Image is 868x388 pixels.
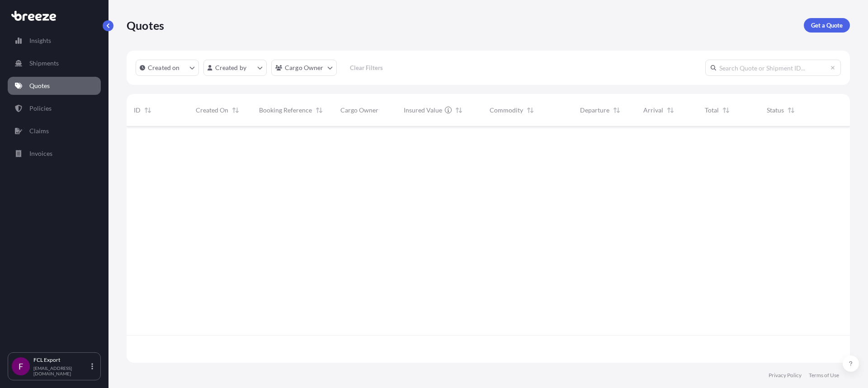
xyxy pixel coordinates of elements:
button: Sort [786,105,797,116]
a: Policies [8,99,101,117]
span: ID [134,106,141,115]
button: Clear Filters [341,61,392,75]
button: Sort [230,105,241,116]
button: createdOn Filter options [136,60,199,76]
input: Search Quote or Shipment ID... [705,60,841,76]
a: Insights [8,32,101,50]
p: Cargo Owner [285,63,324,72]
button: createdBy Filter options [203,60,267,76]
p: Shipments [29,59,59,68]
p: FCL Export [33,356,90,364]
p: Quotes [127,18,164,33]
p: Policies [29,104,52,113]
a: Quotes [8,77,101,95]
span: Total [705,106,719,115]
button: cargoOwner Filter options [271,60,337,76]
button: Sort [453,105,464,116]
span: Arrival [643,106,663,115]
span: Created On [196,106,228,115]
p: Quotes [29,81,50,90]
p: Insights [29,36,51,45]
span: Departure [580,106,609,115]
p: [EMAIL_ADDRESS][DOMAIN_NAME] [33,365,90,376]
a: Privacy Policy [769,372,802,379]
p: Get a Quote [811,21,843,30]
span: Cargo Owner [340,106,378,115]
button: Sort [314,105,325,116]
button: Sort [142,105,153,116]
a: Claims [8,122,101,140]
span: Commodity [490,106,523,115]
a: Terms of Use [809,372,839,379]
p: Created by [215,63,247,72]
p: Claims [29,126,49,136]
button: Sort [665,105,676,116]
span: Status [767,106,784,115]
button: Sort [525,105,536,116]
span: Booking Reference [259,106,312,115]
a: Get a Quote [804,18,850,33]
span: F [19,362,23,371]
a: Invoices [8,145,101,163]
a: Shipments [8,54,101,72]
button: Sort [611,105,622,116]
p: Created on [148,63,180,72]
button: Sort [721,105,731,116]
span: Insured Value [404,106,442,115]
p: Invoices [29,149,52,158]
p: Clear Filters [350,63,383,72]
